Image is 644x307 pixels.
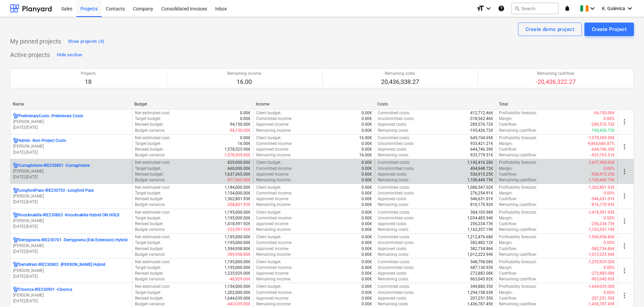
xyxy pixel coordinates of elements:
[604,240,615,246] p: 0.00%
[588,227,615,233] p: -1,162,357.19€
[13,212,129,229] div: Knocknakilla-IRE230803 -Knocknakilla Hybrid ON HOLD[PERSON_NAME][DATE]-[DATE]
[467,160,493,165] p: 1,142,416.28€
[362,246,372,252] p: 0.00€
[256,122,289,127] p: Approved income :
[135,116,161,122] p: Target budget :
[359,135,372,141] p: 16.00€
[378,202,409,208] p: Remaining costs :
[467,227,493,233] p: 1,162,357.19€
[256,177,291,183] p: Remaining income :
[378,215,414,221] p: Uncommitted costs :
[135,202,165,208] p: Budget variance :
[588,160,615,165] p: -1,637,365.00€
[13,119,129,125] p: [PERSON_NAME]
[135,215,161,221] p: Target budget :
[470,172,493,177] p: 536,915.25€
[225,210,250,215] p: 1,195,000.00€
[225,196,250,202] p: 1,362,801.93€
[135,259,170,265] p: Net estimated cost :
[256,221,289,227] p: Approved income :
[610,275,644,307] iframe: Chat Widget
[378,160,410,165] p: Committed costs :
[588,135,615,141] p: -1,578,509.90€
[81,78,96,86] p: 18
[470,240,493,246] p: 382,482.12€
[13,188,129,205] div: LongfordPass-IRE230702 -Longford Pass[PERSON_NAME][DATE]-[DATE]
[362,215,372,221] p: 0.00€
[240,135,250,141] p: 0.00€
[470,190,493,196] p: 276,254.91€
[378,135,410,141] p: Committed costs :
[57,51,82,59] div: Hide section
[240,110,250,116] p: 0.00€
[381,78,419,86] p: 20,436,338.27
[135,177,165,183] p: Budget variance :
[10,51,50,59] p: Active projects
[470,122,493,127] p: 289,576.72€
[68,38,104,45] div: Show projects (0)
[591,221,615,227] p: -256,234.73€
[378,147,407,152] p: Approved costs :
[13,113,129,130] div: PreliminaryCosts -Preliminary Costs[PERSON_NAME][DATE]-[DATE]
[588,177,615,183] p: -1,100,449.75€
[13,138,129,155] div: Admin -Non-Project Costs[PERSON_NAME][DATE]-[DATE]
[135,265,161,271] p: Target budget :
[378,172,407,177] p: Approved costs :
[499,128,537,133] p: Remaining cashflow :
[378,221,407,227] p: Approved costs :
[13,193,129,199] p: [PERSON_NAME]
[591,246,615,252] p: -582,734.86€
[13,163,129,180] div: Curraghmore-IRE230801 -Curraghmore[PERSON_NAME][DATE]-[DATE]
[378,166,414,172] p: Uncommitted costs :
[499,135,537,141] p: Profitability forecast :
[256,172,289,177] p: Approved income :
[256,141,292,147] p: Committed income :
[225,234,250,240] p: 1,195,000.00€
[13,113,19,119] div: Project has multi currencies enabled
[256,147,289,152] p: Approved income :
[66,36,106,47] button: Show projects (0)
[256,152,291,158] p: Remaining income :
[256,265,292,271] p: Committed income :
[362,141,372,147] p: 0.00€
[256,102,372,106] div: Income
[514,6,520,11] span: search
[499,215,513,221] p: Margin :
[13,102,129,106] div: Name
[225,221,250,227] p: 1,418,591.92€
[135,227,165,233] p: Budget variance :
[362,190,372,196] p: 0.00€
[19,262,105,268] p: DerraWest-IRE230802 - [PERSON_NAME] Hybrid
[626,4,634,12] i: keyboard_arrow_down
[135,234,170,240] p: Net estimated cost :
[362,210,372,215] p: 0.00€
[593,110,615,116] p: -94,150.00€
[499,265,513,271] p: Margin :
[362,227,372,233] p: 0.00€
[362,128,372,133] p: 0.00€
[228,160,250,165] p: 829,000.00€
[591,172,615,177] p: -536,915.25€
[499,141,513,147] p: Margin :
[470,196,493,202] p: 546,631.01€
[13,125,129,130] p: [DATE] - [DATE]
[256,128,291,133] p: Remaining income :
[588,210,615,215] p: -1,418,591.92€
[135,128,165,133] p: Budget variance :
[256,210,281,215] p: Client budget :
[362,110,372,116] p: 0.00€
[378,252,409,257] p: Remaining costs :
[230,122,250,127] p: 94,150.00€
[499,147,517,152] p: Cashflow :
[499,246,517,252] p: Cashflow :
[536,78,576,86] p: -20,436,322.27
[135,210,170,215] p: Net estimated cost :
[602,6,625,11] span: K. Gulevica
[499,160,537,165] p: Profitability forecast :
[467,234,493,240] p: 1,212,476.68€
[256,135,281,141] p: Client budget :
[499,190,513,196] p: Margin :
[378,116,414,122] p: Uncommitted costs :
[362,122,372,127] p: 0.00€
[620,242,629,250] span: more_vert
